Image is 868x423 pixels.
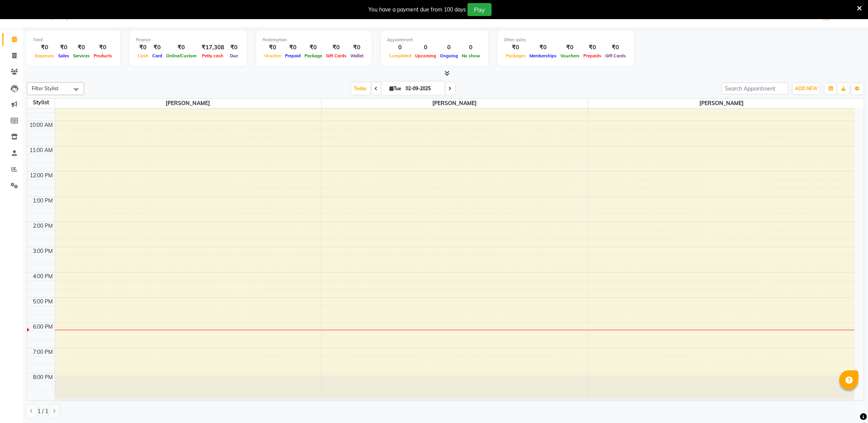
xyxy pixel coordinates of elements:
div: You have a payment due from 100 days [368,6,466,14]
div: ₹0 [227,43,241,52]
div: 0 [438,43,460,52]
div: ₹0 [56,43,71,52]
div: ₹0 [559,43,581,52]
div: ₹0 [349,43,365,52]
div: ₹0 [262,43,283,52]
span: Completed [387,53,413,58]
span: Packages [504,53,528,58]
span: Ongoing [438,53,460,58]
input: 2025-09-02 [404,83,442,94]
span: Voucher [262,53,283,58]
div: Stylist [27,99,55,107]
span: Prepaid [283,53,303,58]
div: ₹0 [581,43,603,52]
span: Due [228,53,240,58]
div: ₹17,308 [199,43,227,52]
span: 1 / 1 [37,407,48,415]
span: Prepaids [581,53,603,58]
div: Redemption [262,37,365,43]
span: Today [351,83,370,94]
div: ₹0 [603,43,628,52]
span: Vouchers [559,53,581,58]
div: ₹0 [150,43,164,52]
span: Tue [388,86,404,91]
div: 7:00 PM [32,348,55,356]
div: Total [33,37,114,43]
span: Online/Custom [164,53,199,58]
span: Expenses [33,53,56,58]
span: Filter Stylist [32,85,59,91]
span: Sales [56,53,71,58]
button: ADD NEW [793,83,819,94]
div: ₹0 [283,43,303,52]
div: 5:00 PM [32,298,55,306]
div: ₹0 [528,43,559,52]
div: Appointment [387,37,482,43]
div: ₹0 [136,43,150,52]
div: ₹0 [324,43,349,52]
span: [PERSON_NAME] [588,99,855,108]
div: ₹0 [92,43,114,52]
span: Package [303,53,324,58]
div: 1:00 PM [32,197,55,205]
div: 11:00 AM [28,146,55,154]
div: 12:00 PM [29,172,55,180]
span: Petty cash [200,53,226,58]
div: 10:00 AM [28,121,55,129]
input: Search Appointment [721,83,788,94]
div: 8:00 PM [32,373,55,381]
span: Gift Cards [603,53,628,58]
div: ₹0 [303,43,324,52]
span: Cash [136,53,150,58]
div: ₹0 [71,43,92,52]
div: Other sales [504,37,628,43]
div: 0 [413,43,438,52]
div: ₹0 [504,43,528,52]
div: ₹0 [33,43,56,52]
div: Finance [136,37,241,43]
span: No show [460,53,482,58]
span: [PERSON_NAME] [55,99,321,108]
div: 0 [387,43,413,52]
div: ₹0 [164,43,199,52]
span: Memberships [528,53,559,58]
span: Products [92,53,114,58]
div: 0 [460,43,482,52]
div: 3:00 PM [32,247,55,255]
span: Wallet [349,53,365,58]
span: Gift Cards [324,53,349,58]
span: Upcoming [413,53,438,58]
span: Card [150,53,164,58]
button: Pay [467,3,492,16]
div: 2:00 PM [32,222,55,230]
span: [PERSON_NAME] [322,99,588,108]
div: 4:00 PM [32,272,55,280]
div: 6:00 PM [32,323,55,331]
span: ADD NEW [795,86,818,91]
span: Services [71,53,92,58]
